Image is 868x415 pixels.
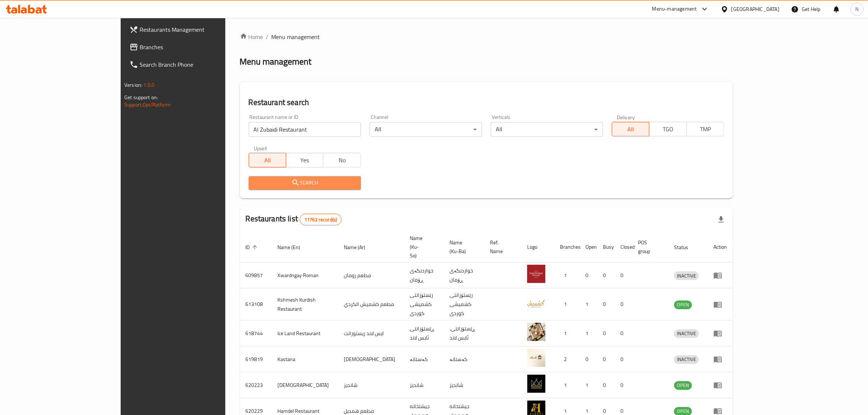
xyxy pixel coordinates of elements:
[597,263,615,288] td: 0
[240,56,312,67] h2: Menu management
[272,263,338,288] td: Xwardngay Roman
[404,288,444,321] td: رێستۆرانتی کشمیشى كوردى
[580,346,597,372] td: 0
[527,375,545,393] img: Shandiz
[249,153,286,167] button: All
[554,232,580,263] th: Branches
[612,122,649,136] button: All
[444,263,484,288] td: خواردنگەی ڕۆمان
[300,216,341,223] span: 11762 record(s)
[615,321,632,346] td: 0
[272,321,338,346] td: Ice Land Restaurant
[444,321,484,346] td: .ڕێستۆرانتی ئایس لاند
[674,329,699,338] div: INACTIVE
[713,381,727,389] div: Menu
[674,243,698,252] span: Status
[580,263,597,288] td: 0
[855,5,859,13] span: N
[674,300,692,309] span: OPEN
[580,232,597,263] th: Open
[554,372,580,398] td: 1
[597,346,615,372] td: 0
[272,32,320,41] span: Menu management
[404,346,444,372] td: کەستانە
[674,381,692,390] div: OPEN
[713,355,727,364] div: Menu
[638,238,659,256] span: POS group
[686,122,724,136] button: TMP
[338,263,404,288] td: مطعم رومان
[690,124,721,135] span: TMP
[124,38,266,56] a: Branches
[708,232,733,263] th: Action
[143,80,155,90] span: 1.0.0
[597,232,615,263] th: Busy
[338,288,404,321] td: مطعم كشميش الكردي
[124,80,142,90] span: Version:
[254,146,267,151] label: Upsell
[124,56,266,73] a: Search Branch Phone
[249,176,361,190] button: Search
[140,43,260,51] span: Branches
[338,372,404,398] td: شانديز
[713,271,727,280] div: Menu
[615,232,632,263] th: Closed
[615,263,632,288] td: 0
[272,346,338,372] td: Kastana
[140,60,260,69] span: Search Branch Phone
[527,349,545,367] img: Kastana
[617,115,635,120] label: Delivery
[674,271,699,280] div: INACTIVE
[240,32,733,41] nav: breadcrumb
[731,5,779,13] div: [GEOGRAPHIC_DATA]
[404,372,444,398] td: شانديز
[404,263,444,288] td: خواردنگەی ڕۆمان
[338,321,404,346] td: ايس لاند ريستورانت
[554,288,580,321] td: 1
[597,321,615,346] td: 0
[289,155,320,166] span: Yes
[580,321,597,346] td: 1
[449,238,476,256] span: Name (Ku-Ba)
[521,232,554,263] th: Logo
[674,355,699,364] span: INACTIVE
[554,346,580,372] td: 2
[713,329,727,338] div: Menu
[249,97,724,108] h2: Restaurant search
[344,243,375,252] span: Name (Ar)
[491,122,603,137] div: All
[444,346,484,372] td: کەستانە
[615,288,632,321] td: 0
[404,321,444,346] td: ڕێستۆرانتی ئایس لاند
[254,178,355,187] span: Search
[444,372,484,398] td: شانديز
[615,346,632,372] td: 0
[278,243,310,252] span: Name (En)
[490,238,513,256] span: Ref. Name
[300,214,342,225] div: Total records count
[124,100,171,109] a: Support.OpsPlatform
[252,155,283,166] span: All
[410,234,435,260] span: Name (Ku-So)
[713,300,727,309] div: Menu
[272,372,338,398] td: [DEMOGRAPHIC_DATA]
[246,213,342,225] h2: Restaurants list
[615,372,632,398] td: 0
[580,372,597,398] td: 1
[527,265,545,283] img: Xwardngay Roman
[527,294,545,312] img: Kshmesh Kurdish Restaurant
[140,25,260,34] span: Restaurants Management
[370,122,482,137] div: All
[712,211,730,228] div: Export file
[246,243,260,252] span: ID
[615,124,646,135] span: All
[554,321,580,346] td: 1
[272,288,338,321] td: Kshmesh Kurdish Restaurant
[649,122,686,136] button: TGO
[527,323,545,341] img: Ice Land Restaurant
[652,5,697,13] div: Menu-management
[652,124,684,135] span: TGO
[124,93,158,102] span: Get support on:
